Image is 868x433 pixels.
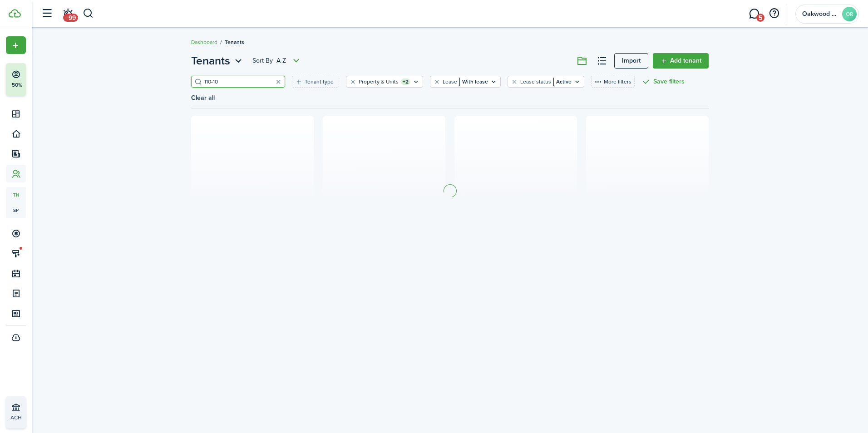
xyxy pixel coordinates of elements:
[359,78,399,86] filter-tag-label: Property & Units
[443,78,457,86] filter-tag-label: Lease
[202,78,282,86] input: Search here...
[305,78,334,86] filter-tag-label: Tenant type
[520,78,551,86] filter-tag-label: Lease status
[842,7,857,21] avatar-text: OR
[508,76,584,88] filter-tag: Open filter
[225,38,244,46] span: Tenants
[591,76,635,88] button: More filters
[252,55,302,66] button: Sort byA-Z
[346,76,423,88] filter-tag: Open filter
[9,9,21,18] img: TenantCloud
[401,79,410,85] filter-tag-counter: +2
[653,53,709,69] a: Add tenant
[802,11,838,17] span: Oakwood Rentals
[191,94,215,102] button: Clear all
[83,6,94,21] button: Search
[511,78,518,85] button: Clear filter
[252,55,302,66] button: Open menu
[276,56,286,65] span: A-Z
[11,81,23,89] p: 50%
[191,53,230,69] span: Tenants
[292,76,339,88] filter-tag: Open filter
[641,76,685,88] button: Save filters
[63,14,78,22] span: +99
[6,63,81,96] button: 50%
[553,78,572,86] filter-tag-value: Active
[6,396,26,428] a: ACH
[745,2,763,25] a: Messaging
[766,6,782,21] button: Open resource center
[10,413,64,422] p: ACH
[272,75,285,88] button: Clear search
[442,183,458,199] img: Loading
[349,78,357,85] button: Clear filter
[614,53,648,69] a: Import
[433,78,441,85] button: Clear filter
[59,2,76,25] a: Notifications
[191,53,244,69] button: Open menu
[6,36,26,54] button: Open menu
[459,78,488,86] filter-tag-value: With lease
[6,187,26,202] a: tn
[430,76,501,88] filter-tag: Open filter
[191,53,244,69] button: Tenants
[191,38,217,46] a: Dashboard
[38,5,55,22] button: Open sidebar
[252,56,276,65] span: Sort by
[6,202,26,218] a: sp
[756,14,764,22] span: 5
